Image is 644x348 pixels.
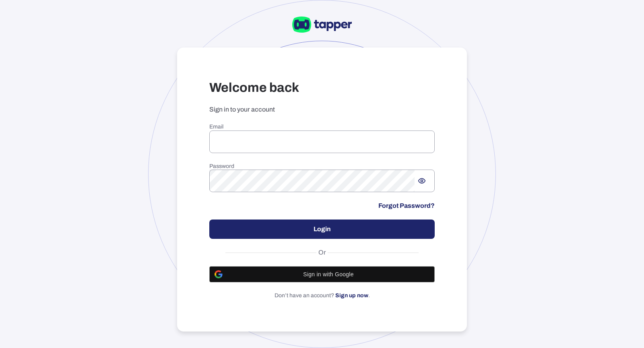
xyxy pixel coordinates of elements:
p: Don’t have an account? . [209,292,435,299]
button: Show password [415,174,429,188]
h6: Password [209,163,435,170]
h6: Email [209,123,435,130]
a: Forgot Password? [378,202,435,210]
a: Sign up now [335,292,368,298]
h3: Welcome back [209,80,435,96]
span: Sign in with Google [227,271,429,278]
button: Login [209,220,435,239]
span: Or [316,249,328,257]
p: Sign in to your account [209,106,435,114]
button: Sign in with Google [209,266,435,282]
